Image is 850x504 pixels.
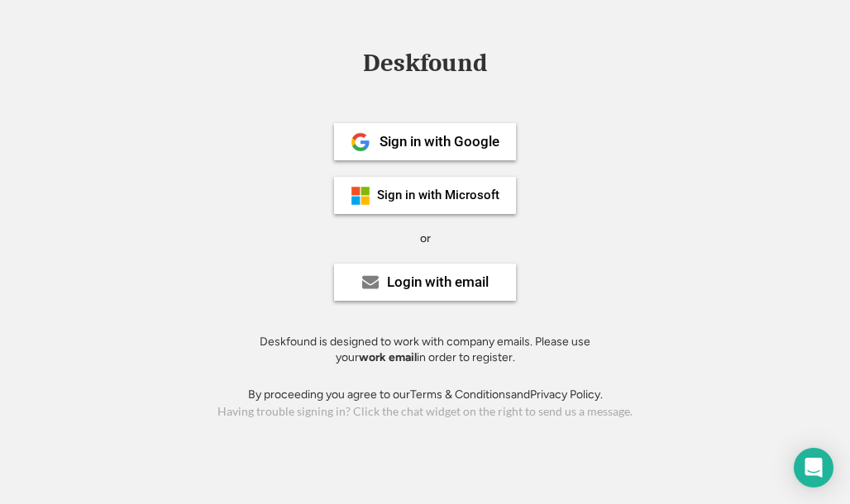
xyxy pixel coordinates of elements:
[239,334,611,366] div: Deskfound is designed to work with company emails. Please use your in order to register.
[351,186,370,206] img: ms-symbollockup_mssymbol_19.png
[794,448,833,487] div: Open Intercom Messenger
[248,387,603,403] div: By proceeding you agree to our and
[530,388,603,402] a: Privacy Policy.
[377,189,499,202] div: Sign in with Microsoft
[387,275,489,289] div: Login with email
[351,132,370,152] img: 1024px-Google__G__Logo.svg.png
[359,350,417,364] strong: work email
[355,50,495,76] div: Deskfound
[410,388,511,402] a: Terms & Conditions
[420,231,431,247] div: or
[380,135,499,149] div: Sign in with Google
